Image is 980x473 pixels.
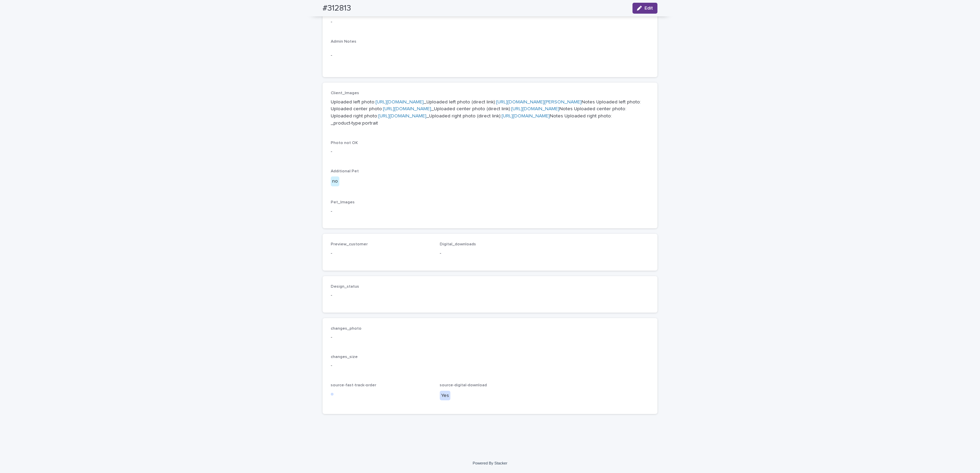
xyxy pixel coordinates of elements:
span: source-digital-download [440,383,487,387]
span: Design_status [331,285,359,289]
a: [URL][DOMAIN_NAME][PERSON_NAME] [496,100,582,104]
div: Yes [440,391,450,401]
button: Edit [632,3,657,14]
p: - [331,208,649,215]
p: - [331,292,432,299]
span: Additional Pet [331,169,359,173]
div: no [331,176,339,186]
p: - [331,250,432,257]
span: changes_size [331,355,358,359]
span: source-fast-track-order [331,383,376,387]
p: - [331,362,649,369]
p: - [331,18,649,26]
a: [URL][DOMAIN_NAME] [511,106,559,111]
h2: #312813 [323,3,351,13]
a: [URL][DOMAIN_NAME] [378,114,426,118]
p: - [331,334,649,341]
span: Edit [644,6,653,11]
p: - [331,148,649,155]
a: [URL][DOMAIN_NAME] [383,106,431,111]
span: Admin Notes [331,40,356,44]
span: Digital_downloads [440,242,476,246]
span: Photo not OK [331,141,358,145]
span: Client_Images [331,91,359,95]
a: [URL][DOMAIN_NAME] [502,114,550,118]
a: Powered By Stacker [473,461,507,465]
span: Pet_Images [331,200,355,204]
a: [URL][DOMAIN_NAME] [376,100,424,104]
p: Uploaded left photo: _Uploaded left photo (direct link): Notes Uploaded left photo: Uploaded cent... [331,99,649,127]
span: Preview_customer [331,242,368,246]
span: changes_photo [331,327,362,331]
p: - [440,250,541,257]
p: - [331,52,649,59]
